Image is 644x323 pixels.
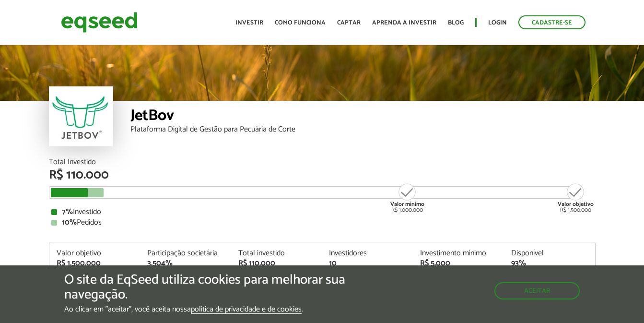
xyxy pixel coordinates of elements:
[51,208,593,216] div: Investido
[49,158,596,166] div: Total Investido
[238,250,315,257] div: Total investido
[448,20,464,26] a: Blog
[130,126,596,133] div: Plataforma Digital de Gestão para Pecuária de Corte
[51,219,593,227] div: Pedidos
[390,200,424,209] strong: Valor mínimo
[558,200,594,209] strong: Valor objetivo
[488,20,507,26] a: Login
[518,15,585,29] a: Cadastre-se
[511,250,588,257] div: Disponível
[420,250,497,257] div: Investimento mínimo
[147,260,224,267] div: 3,504%
[558,182,594,213] div: R$ 1.500.000
[147,250,224,257] div: Participação societária
[420,260,497,267] div: R$ 5.000
[329,260,406,267] div: 10
[49,169,596,181] div: R$ 110.000
[337,20,361,26] a: Captar
[57,260,133,267] div: R$ 1.500.000
[238,260,315,267] div: R$ 110.000
[372,20,436,26] a: Aprenda a investir
[64,273,374,302] h5: O site da EqSeed utiliza cookies para melhorar sua navegação.
[62,216,77,229] strong: 10%
[494,282,580,299] button: Aceitar
[235,20,263,26] a: Investir
[130,108,596,126] div: JetBov
[61,10,138,35] img: EqSeed
[62,205,73,218] strong: 7%
[57,250,133,257] div: Valor objetivo
[511,260,588,267] div: 93%
[64,305,374,314] p: Ao clicar em "aceitar", você aceita nossa .
[275,20,326,26] a: Como funciona
[191,306,302,314] a: política de privacidade e de cookies
[329,250,406,257] div: Investidores
[389,182,425,213] div: R$ 1.000.000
